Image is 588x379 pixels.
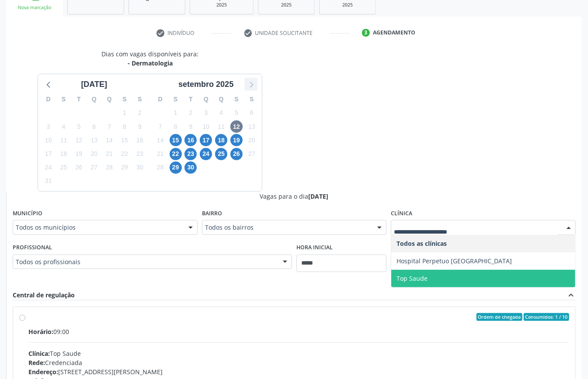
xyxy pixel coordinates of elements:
div: Credenciada [28,358,569,367]
div: Vagas para o dia [13,192,576,201]
div: S [56,93,71,106]
span: terça-feira, 19 de agosto de 2025 [73,148,85,160]
div: 2025 [264,2,308,8]
span: segunda-feira, 22 de setembro de 2025 [170,148,182,160]
span: quarta-feira, 24 de setembro de 2025 [200,148,212,160]
span: quinta-feira, 21 de agosto de 2025 [103,148,115,160]
span: Todos os profissionais [16,258,274,266]
div: - Dermatologia [101,59,198,68]
span: Endereço: [28,368,58,376]
span: segunda-feira, 11 de agosto de 2025 [58,134,70,146]
div: S [117,93,132,106]
div: 3 [362,29,370,37]
div: setembro 2025 [175,79,237,90]
span: sábado, 30 de agosto de 2025 [134,162,146,174]
div: S [244,93,259,106]
div: 2025 [196,2,247,8]
span: quinta-feira, 14 de agosto de 2025 [103,134,115,146]
div: 09:00 [28,327,569,336]
span: Clínica: [28,349,50,358]
span: sexta-feira, 1 de agosto de 2025 [118,107,131,119]
span: segunda-feira, 29 de setembro de 2025 [170,162,182,174]
span: quinta-feira, 28 de agosto de 2025 [103,162,115,174]
span: sábado, 9 de agosto de 2025 [134,121,146,133]
span: segunda-feira, 15 de setembro de 2025 [170,134,182,146]
label: Município [13,207,42,221]
i: expand_less [566,290,576,300]
div: Q [198,93,214,106]
span: quinta-feira, 18 de setembro de 2025 [215,134,227,146]
span: sábado, 2 de agosto de 2025 [134,107,146,119]
span: sexta-feira, 22 de agosto de 2025 [118,148,131,160]
span: terça-feira, 9 de setembro de 2025 [184,121,197,133]
span: terça-feira, 2 de setembro de 2025 [184,107,197,119]
span: sexta-feira, 19 de setembro de 2025 [230,134,243,146]
span: domingo, 17 de agosto de 2025 [42,148,55,160]
div: S [132,93,147,106]
div: Agendamento [373,29,415,37]
div: T [183,93,198,106]
div: S [229,93,244,106]
span: Top Saude [397,274,428,283]
span: segunda-feira, 18 de agosto de 2025 [58,148,70,160]
span: Hospital Perpetuo [GEOGRAPHIC_DATA] [397,257,512,265]
span: domingo, 28 de setembro de 2025 [154,162,167,174]
span: terça-feira, 26 de agosto de 2025 [73,162,85,174]
div: Q [214,93,229,106]
span: domingo, 21 de setembro de 2025 [154,148,167,160]
span: Todos as clínicas [397,239,447,248]
span: terça-feira, 30 de setembro de 2025 [184,162,197,174]
span: sexta-feira, 29 de agosto de 2025 [118,162,131,174]
span: Todos os municípios [16,223,180,232]
span: quarta-feira, 17 de setembro de 2025 [200,134,212,146]
div: Q [87,93,102,106]
span: Todos os bairros [205,223,369,232]
span: sábado, 23 de agosto de 2025 [134,148,146,160]
div: Central de regulação [13,290,75,300]
span: segunda-feira, 8 de setembro de 2025 [170,121,182,133]
span: sábado, 27 de setembro de 2025 [246,148,258,160]
span: segunda-feira, 4 de agosto de 2025 [58,121,70,133]
span: terça-feira, 5 de agosto de 2025 [73,121,85,133]
div: Top Saude [28,349,569,358]
span: domingo, 10 de agosto de 2025 [42,134,55,146]
label: Hora inicial [296,241,333,255]
span: quarta-feira, 3 de setembro de 2025 [200,107,212,119]
span: sábado, 16 de agosto de 2025 [134,134,146,146]
span: sexta-feira, 5 de setembro de 2025 [230,107,243,119]
div: T [71,93,87,106]
span: sexta-feira, 15 de agosto de 2025 [118,134,131,146]
span: sábado, 6 de setembro de 2025 [246,107,258,119]
span: [DATE] [309,192,329,200]
div: Dias com vagas disponíveis para: [101,49,198,68]
span: quarta-feira, 27 de agosto de 2025 [88,162,100,174]
span: Ordem de chegada [477,313,522,321]
span: quarta-feira, 6 de agosto de 2025 [88,121,100,133]
span: quarta-feira, 20 de agosto de 2025 [88,148,100,160]
span: terça-feira, 12 de agosto de 2025 [73,134,85,146]
label: Bairro [202,207,222,221]
span: terça-feira, 23 de setembro de 2025 [184,148,197,160]
span: domingo, 7 de setembro de 2025 [154,121,167,133]
span: sábado, 13 de setembro de 2025 [246,121,258,133]
span: quarta-feira, 13 de agosto de 2025 [88,134,100,146]
span: quarta-feira, 10 de setembro de 2025 [200,121,212,133]
span: sexta-feira, 8 de agosto de 2025 [118,121,131,133]
span: sexta-feira, 26 de setembro de 2025 [230,148,243,160]
span: terça-feira, 16 de setembro de 2025 [184,134,197,146]
div: [STREET_ADDRESS][PERSON_NAME] [28,367,569,376]
span: domingo, 31 de agosto de 2025 [42,175,55,187]
span: sábado, 20 de setembro de 2025 [246,134,258,146]
span: quinta-feira, 11 de setembro de 2025 [215,121,227,133]
div: Q [102,93,117,106]
span: domingo, 14 de setembro de 2025 [154,134,167,146]
label: Profissional [13,241,52,255]
span: Consumidos: 1 / 10 [524,313,569,321]
span: quinta-feira, 7 de agosto de 2025 [103,121,115,133]
span: quinta-feira, 25 de setembro de 2025 [215,148,227,160]
span: sexta-feira, 12 de setembro de 2025 [230,121,243,133]
div: S [168,93,183,106]
span: domingo, 3 de agosto de 2025 [42,121,55,133]
span: segunda-feira, 1 de setembro de 2025 [170,107,182,119]
div: Nova marcação [12,4,57,11]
